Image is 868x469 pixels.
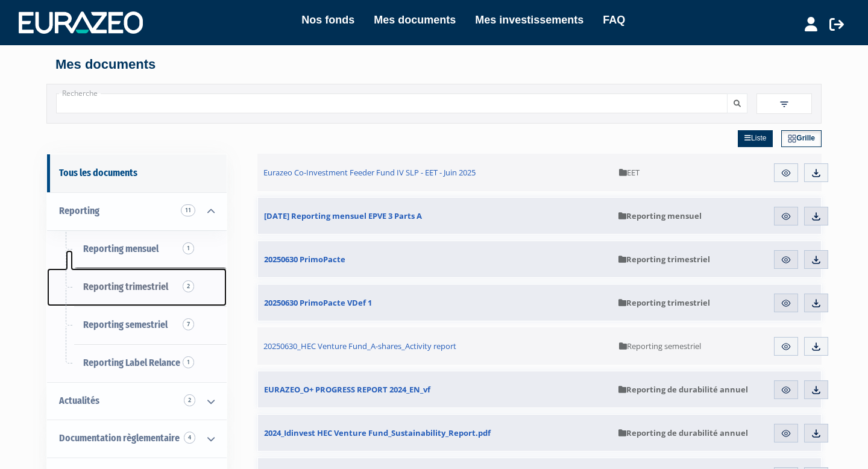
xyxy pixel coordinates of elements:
img: eye.svg [781,254,791,265]
span: Reporting semestriel [83,319,168,330]
span: Reporting trimestriel [83,281,168,292]
a: 20250630 PrimoPacte VDef 1 [258,285,612,321]
a: 20250630_HEC Venture Fund_A-shares_Activity report [257,327,613,365]
a: Nos fonds [301,11,354,28]
span: Reporting [59,205,99,216]
a: Grille [781,130,822,147]
span: 2 [183,280,194,292]
a: Liste [738,130,773,147]
a: Eurazeo Co-Investment Feeder Fund IV SLP - EET - Juin 2025 [257,154,613,191]
img: eye.svg [781,341,791,352]
span: Reporting trimestriel [618,297,710,308]
span: Reporting de durabilité annuel [618,384,748,395]
img: filter.svg [779,99,790,110]
a: FAQ [603,11,625,28]
img: grid.svg [788,134,796,143]
span: Eurazeo Co-Investment Feeder Fund IV SLP - EET - Juin 2025 [263,167,476,178]
img: 1732889491-logotype_eurazeo_blanc_rvb.png [19,11,143,33]
a: Reporting Label Relance1 [47,344,227,382]
span: 20250630 PrimoPacte [264,254,345,265]
img: eye.svg [781,211,791,222]
a: Reporting mensuel1 [47,230,227,268]
span: Reporting mensuel [618,210,702,221]
a: Tous les documents [47,154,227,192]
span: EURAZEO_O+ PROGRESS REPORT 2024_EN_vf [264,384,430,395]
input: Recherche [56,93,728,113]
img: eye.svg [781,168,791,178]
img: eye.svg [781,385,791,395]
a: Reporting 11 [47,192,227,230]
span: 20250630 PrimoPacte VDef 1 [264,297,372,308]
span: 4 [184,432,195,444]
img: download.svg [811,428,822,439]
span: 1 [183,356,194,368]
span: 1 [183,242,194,254]
a: Reporting trimestriel2 [47,268,227,306]
img: download.svg [811,385,822,395]
span: Reporting Label Relance [83,357,180,368]
img: download.svg [811,254,822,265]
a: [DATE] Reporting mensuel EPVE 3 Parts A [258,198,612,234]
a: Reporting semestriel7 [47,306,227,344]
span: Documentation règlementaire [59,432,180,444]
a: 2024_Idinvest HEC Venture Fund_Sustainability_Report.pdf [258,415,612,451]
a: 20250630 PrimoPacte [258,241,612,277]
a: EURAZEO_O+ PROGRESS REPORT 2024_EN_vf [258,371,612,408]
span: 20250630_HEC Venture Fund_A-shares_Activity report [263,341,456,351]
img: download.svg [811,298,822,309]
span: 7 [183,318,194,330]
img: download.svg [811,211,822,222]
span: 11 [181,204,195,216]
span: Reporting semestriel [619,341,701,351]
span: Reporting de durabilité annuel [618,427,748,438]
a: Actualités 2 [47,382,227,420]
img: eye.svg [781,298,791,309]
span: Reporting trimestriel [618,254,710,265]
img: download.svg [811,168,822,178]
span: Actualités [59,395,99,406]
img: download.svg [811,341,822,352]
span: 2 [184,394,195,406]
a: Mes investissements [475,11,583,28]
span: EET [619,167,640,178]
span: Reporting mensuel [83,243,159,254]
a: Documentation règlementaire 4 [47,420,227,458]
span: [DATE] Reporting mensuel EPVE 3 Parts A [264,210,422,221]
img: eye.svg [781,428,791,439]
span: 2024_Idinvest HEC Venture Fund_Sustainability_Report.pdf [264,427,491,438]
h4: Mes documents [55,57,813,72]
a: Mes documents [374,11,456,28]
